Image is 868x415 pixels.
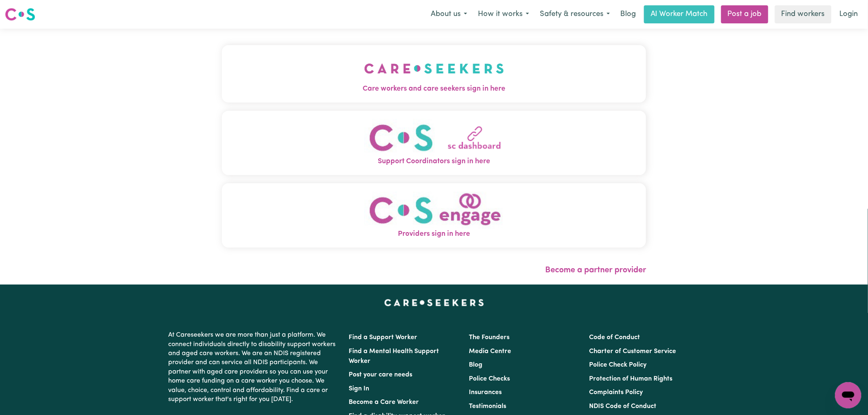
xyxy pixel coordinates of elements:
[535,6,615,23] button: Safety & resources
[349,385,369,392] a: Sign In
[222,111,646,175] button: Support Coordinators sign in here
[469,362,482,368] a: Blog
[721,5,768,23] a: Post a job
[5,5,35,24] a: Careseekers logo
[835,382,861,408] iframe: Button to launch messaging window
[589,403,657,410] a: NDIS Code of Conduct
[589,376,673,382] a: Protection of Human Rights
[222,183,646,248] button: Providers sign in here
[425,6,473,23] button: About us
[615,5,641,23] a: Blog
[5,7,35,22] img: Careseekers logo
[222,45,646,103] button: Care workers and care seekers sign in here
[775,5,831,23] a: Find workers
[589,389,643,396] a: Complaints Policy
[545,266,646,274] a: Become a partner provider
[349,334,417,341] a: Find a Support Worker
[469,376,510,382] a: Police Checks
[349,372,412,378] a: Post your care needs
[473,6,535,23] button: How it works
[589,362,647,368] a: Police Check Policy
[469,389,502,396] a: Insurances
[349,348,439,365] a: Find a Mental Health Support Worker
[349,399,419,406] a: Become a Care Worker
[469,403,506,410] a: Testimonials
[384,299,484,306] a: Careseekers home page
[222,84,646,94] span: Care workers and care seekers sign in here
[644,5,715,23] a: AI Worker Match
[222,156,646,167] span: Support Coordinators sign in here
[835,5,863,23] a: Login
[589,334,640,341] a: Code of Conduct
[469,334,509,341] a: The Founders
[168,327,339,407] p: At Careseekers we are more than just a platform. We connect individuals directly to disability su...
[469,348,511,355] a: Media Centre
[589,348,676,355] a: Charter of Customer Service
[222,229,646,239] span: Providers sign in here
